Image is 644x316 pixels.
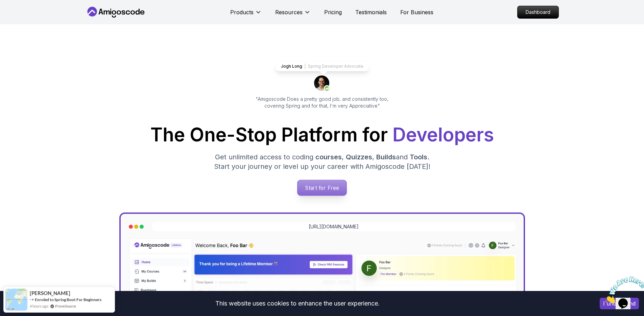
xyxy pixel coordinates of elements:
div: This website uses cookies to enhance the user experience. [5,296,590,311]
p: Resources [275,8,303,16]
a: For Business [400,8,433,16]
p: Dashboard [518,6,558,18]
p: Products [230,8,254,16]
a: Enroled to Spring Boot For Beginners [35,297,101,302]
h1: The One-Stop Platform for [91,126,553,144]
p: Start for Free [297,180,347,196]
p: Spring Developer Advocate [308,64,363,69]
span: Builds [376,153,396,161]
img: Chat attention grabber [3,3,45,29]
img: josh long [314,75,330,92]
span: Tools [410,153,427,161]
img: provesource social proof notification image [5,289,27,311]
a: Pricing [324,8,342,16]
p: Get unlimited access to coding , , and . Start your journey or level up your career with Amigosco... [209,152,436,171]
button: Products [230,8,262,22]
a: [URL][DOMAIN_NAME] [309,223,359,230]
p: Jogh Long [281,64,302,69]
a: Dashboard [517,6,559,19]
a: Start for Free [297,180,347,196]
button: Accept cookies [600,298,639,309]
span: -> [30,297,34,302]
span: 4 hours ago [30,303,48,309]
span: courses [315,153,342,161]
button: Resources [275,8,311,22]
span: Developers [392,123,494,146]
a: ProveSource [55,303,76,309]
p: "Amigoscode Does a pretty good job, and consistently too, covering Spring and for that, I'm very ... [246,96,398,109]
iframe: chat widget [602,274,644,306]
span: Quizzes [346,153,372,161]
a: Testimonials [355,8,387,16]
span: [PERSON_NAME] [30,290,70,296]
